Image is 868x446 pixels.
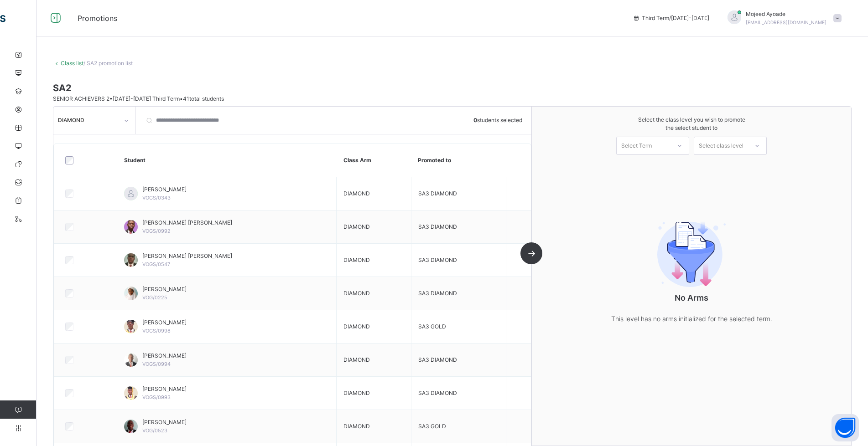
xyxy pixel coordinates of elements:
[343,290,370,297] span: DIAMOND
[746,20,826,25] span: [EMAIL_ADDRESS][DOMAIN_NAME]
[343,356,370,363] span: DIAMOND
[142,195,171,201] span: VOGS/0343
[343,423,370,430] span: DIAMOND
[473,117,477,123] b: 0
[53,95,224,102] span: SENIOR ACHIEVERS 2 • [DATE]-[DATE] Third Term • 41 total students
[418,423,446,430] span: SA3 GOLD
[337,144,411,177] th: Class Arm
[58,116,119,124] div: DIAMOND
[117,144,337,177] th: Student
[657,221,726,287] img: filter.9c15f445b04ce8b7d5281b41737f44c2.svg
[142,285,187,293] span: [PERSON_NAME]
[600,313,783,324] p: This level has no arms initialized for the selected term.
[746,10,826,18] span: Mojeed Ayoade
[142,318,187,327] span: [PERSON_NAME]
[142,394,171,400] span: VOGS/0993
[418,356,457,363] span: SA3 DIAMOND
[142,385,187,393] span: [PERSON_NAME]
[142,427,167,434] span: VOG/0523
[411,144,506,177] th: Promoted to
[621,137,652,155] div: Select Term
[418,290,457,297] span: SA3 DIAMOND
[142,219,232,227] span: [PERSON_NAME] [PERSON_NAME]
[418,223,457,230] span: SA3 DIAMOND
[343,190,370,197] span: DIAMOND
[78,13,619,24] span: Promotions
[343,223,370,230] span: DIAMOND
[343,256,370,263] span: DIAMOND
[600,196,783,343] div: No Arms
[142,228,171,234] span: VOGS/0992
[142,328,171,334] span: VOGS/0998
[61,60,83,67] a: Class list
[541,116,842,132] span: Select the class level you wish to promote the select student to
[142,252,232,260] span: [PERSON_NAME] [PERSON_NAME]
[83,60,133,67] span: / SA2 promotion list
[418,390,457,396] span: SA3 DIAMOND
[343,323,370,330] span: DIAMOND
[142,261,170,267] span: VOGS/0547
[142,185,187,194] span: [PERSON_NAME]
[718,10,846,26] div: MojeedAyoade
[633,14,709,22] span: session/term information
[142,418,187,426] span: [PERSON_NAME]
[699,137,743,155] div: Select class level
[418,190,457,197] span: SA3 DIAMOND
[600,292,783,304] p: No Arms
[418,256,457,263] span: SA3 DIAMOND
[418,323,446,330] span: SA3 GOLD
[473,116,522,124] span: students selected
[142,294,167,301] span: VOG/0225
[832,414,859,441] button: Open asap
[142,361,171,367] span: VOGS/0994
[53,81,852,95] span: SA2
[343,390,370,396] span: DIAMOND
[142,352,187,360] span: [PERSON_NAME]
